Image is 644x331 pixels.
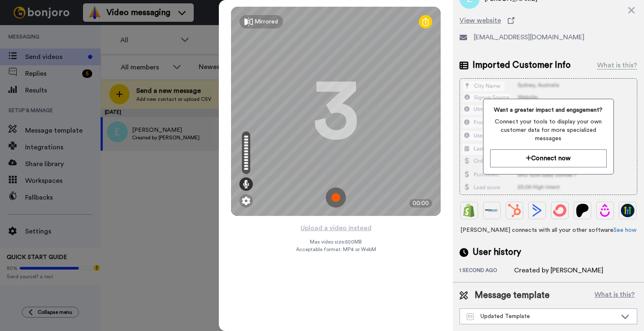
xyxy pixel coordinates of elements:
button: What is this? [592,289,637,302]
button: Upload a video instead [298,223,374,233]
img: GoHighLevel [621,204,634,217]
div: 3 [313,80,359,143]
div: Created by [PERSON_NAME] [514,265,603,275]
img: Ontraport [485,204,499,217]
img: Hubspot [508,204,521,217]
div: 00:00 [409,199,432,208]
span: Want a greater impact and engagement? [490,106,607,114]
img: Patreon [576,204,589,217]
span: [PERSON_NAME] connects with all your other software [460,226,637,234]
img: ConvertKit [553,204,566,217]
img: ic_gear.svg [242,197,250,205]
img: ic_record_start.svg [326,187,346,208]
a: See how [613,227,636,233]
div: What is this? [597,60,637,70]
span: Imported Customer Info [473,59,571,72]
span: User history [473,246,521,259]
span: Acceptable format: MP4 or WebM [296,246,376,253]
img: Shopify [462,204,476,217]
div: Updated Template [467,312,617,321]
span: Connect your tools to display your own customer data for more specialized messages [490,118,607,143]
span: Max video size: 500 MB [310,239,362,245]
span: Message template [475,289,550,302]
button: Connect now [490,149,607,167]
img: Drip [598,204,612,217]
div: 1 second ago [460,267,514,275]
img: Message-temps.svg [467,313,474,320]
img: ActiveCampaign [530,204,544,217]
